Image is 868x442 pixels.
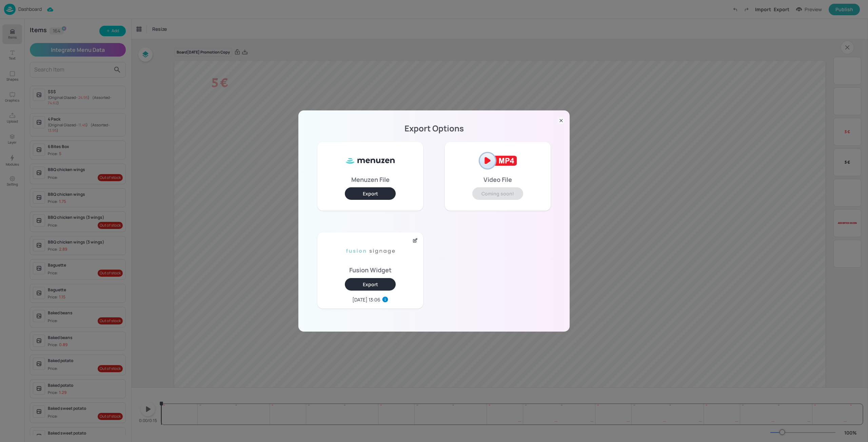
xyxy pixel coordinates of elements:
img: A+rAUHWJBdyzgAAAABJRU5ErkJggg== [345,238,396,265]
button: Export [345,278,396,291]
p: Menuzen File [351,177,390,182]
button: Export [345,187,396,200]
img: ml8WC8f0XxQ8HKVnnVUe7f5Gv1vbApsJzyFa2MjOoB8SUy3kBkfteYo5TIAmtfcjWXsj8oHYkuYqrJRUn+qckOrNdzmSzIzkA... [345,147,396,174]
img: mp4-2af2121e.png [472,147,523,174]
p: Fusion Widget [349,268,392,272]
p: Video File [484,177,512,182]
svg: Last export widget in this device [382,296,389,303]
div: [DATE] 13:06 [352,296,380,303]
p: Export Options [307,126,561,131]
